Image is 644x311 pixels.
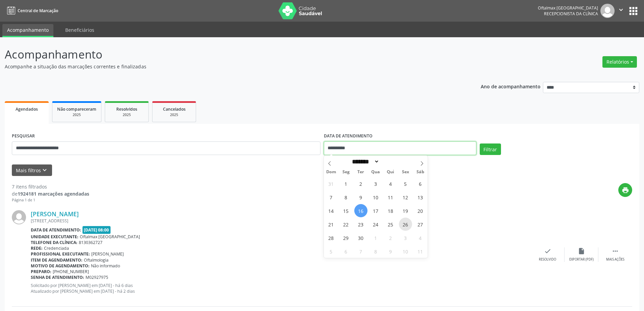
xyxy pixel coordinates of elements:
span: Agendados [16,106,38,112]
span: Credenciada [44,245,69,251]
span: Oftalmologia [84,257,109,263]
span: [PERSON_NAME] [91,251,124,257]
span: Ter [353,170,368,174]
span: Qui [383,170,398,174]
span: Oftalmax [GEOGRAPHIC_DATA] [80,234,140,240]
button: apps [627,5,639,17]
span: Setembro 14, 2025 [325,204,338,217]
p: Solicitado por [PERSON_NAME] em [DATE] - há 6 dias Atualizado por [PERSON_NAME] em [DATE] - há 2 ... [31,283,531,294]
span: Resolvidos [116,106,137,112]
span: Recepcionista da clínica [544,11,598,17]
span: Setembro 9, 2025 [354,191,367,204]
button: print [618,183,632,197]
span: Setembro 22, 2025 [339,218,353,231]
span: Setembro 27, 2025 [414,218,427,231]
span: Qua [368,170,383,174]
label: PESQUISAR [12,131,35,141]
b: Preparo: [31,269,51,274]
div: Resolvido [539,257,556,262]
span: Setembro 30, 2025 [354,231,367,244]
span: Central de Marcação [18,8,58,14]
b: Rede: [31,245,43,251]
p: Acompanhamento [5,46,449,63]
span: Dom [324,170,339,174]
span: Setembro 26, 2025 [399,218,412,231]
span: Setembro 15, 2025 [339,204,353,217]
select: Month [350,158,380,165]
span: [DATE] 08:00 [82,226,111,234]
b: Unidade executante: [31,234,78,240]
b: Telefone da clínica: [31,240,77,245]
a: Acompanhamento [2,24,53,37]
div: de [12,190,89,197]
span: Setembro 13, 2025 [414,191,427,204]
span: Outubro 5, 2025 [325,245,338,258]
b: Profissional executante: [31,251,90,257]
span: Outubro 7, 2025 [354,245,367,258]
div: Oftalmax [GEOGRAPHIC_DATA] [538,5,598,11]
span: Setembro 19, 2025 [399,204,412,217]
span: Outubro 6, 2025 [339,245,353,258]
span: Setembro 2, 2025 [354,177,367,190]
a: Central de Marcação [5,5,58,16]
span: Outubro 2, 2025 [384,231,397,244]
label: DATA DE ATENDIMENTO [324,131,373,141]
span: Sex [398,170,413,174]
div: Página 1 de 1 [12,197,89,203]
img: img [12,210,26,224]
span: Setembro 18, 2025 [384,204,397,217]
span: Setembro 25, 2025 [384,218,397,231]
div: 2025 [110,112,144,117]
span: Setembro 3, 2025 [369,177,382,190]
span: Setembro 29, 2025 [339,231,353,244]
span: Setembro 10, 2025 [369,191,382,204]
span: Cancelados [163,106,186,112]
b: Motivo de agendamento: [31,263,90,269]
span: Setembro 16, 2025 [354,204,367,217]
i:  [617,6,625,14]
span: Setembro 23, 2025 [354,218,367,231]
span: Outubro 9, 2025 [384,245,397,258]
span: Não compareceram [57,106,96,112]
div: 7 itens filtrados [12,183,89,190]
span: Setembro 11, 2025 [384,191,397,204]
div: Exportar (PDF) [569,257,594,262]
p: Acompanhe a situação das marcações correntes e finalizadas [5,63,449,70]
a: [PERSON_NAME] [31,210,79,218]
span: Setembro 12, 2025 [399,191,412,204]
span: Outubro 4, 2025 [414,231,427,244]
span: Agosto 31, 2025 [325,177,338,190]
span: Setembro 28, 2025 [325,231,338,244]
span: M02927975 [86,274,108,280]
i: print [622,186,629,194]
span: Setembro 20, 2025 [414,204,427,217]
span: Outubro 11, 2025 [414,245,427,258]
span: Setembro 4, 2025 [384,177,397,190]
button: Relatórios [602,56,637,68]
span: Setembro 21, 2025 [325,218,338,231]
span: Setembro 1, 2025 [339,177,353,190]
span: Setembro 5, 2025 [399,177,412,190]
span: Setembro 8, 2025 [339,191,353,204]
span: Não informado [91,263,120,269]
i: insert_drive_file [578,247,585,255]
strong: 1924181 marcações agendadas [18,191,89,197]
i: keyboard_arrow_down [41,166,48,174]
span: Outubro 8, 2025 [369,245,382,258]
span: Seg [338,170,353,174]
div: [STREET_ADDRESS] [31,218,531,224]
div: 2025 [57,112,96,117]
div: 2025 [157,112,191,117]
span: Outubro 10, 2025 [399,245,412,258]
button:  [615,4,627,18]
img: img [600,4,615,18]
span: Outubro 3, 2025 [399,231,412,244]
span: [PHONE_NUMBER] [53,269,89,274]
div: Mais ações [606,257,624,262]
span: Setembro 7, 2025 [325,191,338,204]
span: 8130362727 [79,240,102,245]
button: Mais filtroskeyboard_arrow_down [12,164,52,176]
b: Senha de atendimento: [31,274,84,280]
i: check [544,247,551,255]
span: Setembro 17, 2025 [369,204,382,217]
